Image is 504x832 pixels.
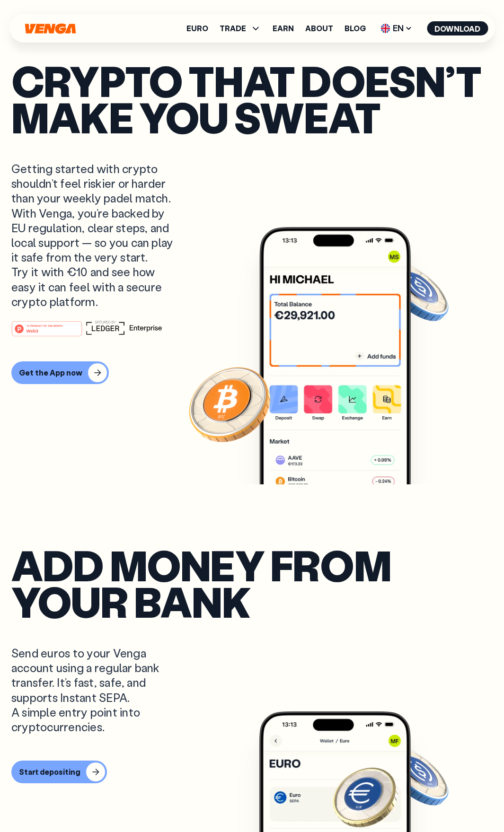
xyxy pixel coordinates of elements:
[220,25,246,32] span: TRADE
[24,23,77,34] svg: Home
[427,21,488,35] button: Download
[187,361,272,447] img: Bitcoin
[11,62,493,135] h1: Crypto that doesn’t make you sweat
[345,25,366,32] a: Blog
[273,25,294,32] a: Earn
[11,761,107,783] button: Start depositing
[186,25,208,32] a: Euro
[27,328,38,333] tspan: Web3
[11,361,106,384] a: Get the App now
[380,24,390,33] img: flag-uk
[11,646,182,734] p: Send euros to your Venga account using a regular bank transfer. It’s fast, safe, and supports Ins...
[11,161,182,309] p: Getting started with crypto shouldn’t feel riskier or harder than your weekly padel match. With V...
[11,547,391,619] h1: Add money from your bank
[19,368,82,377] div: Get the App now
[259,227,411,544] img: Venga app preview
[382,258,451,326] img: Solana
[19,767,80,777] div: Start depositing
[382,742,451,810] img: Solana
[377,21,416,36] span: EN
[27,324,62,327] tspan: #1 PRODUCT OF THE MONTH
[305,25,333,32] a: About
[11,361,109,384] button: Get the App now
[11,326,82,339] a: #1 PRODUCT OF THE MONTHWeb3
[220,23,261,34] span: TRADE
